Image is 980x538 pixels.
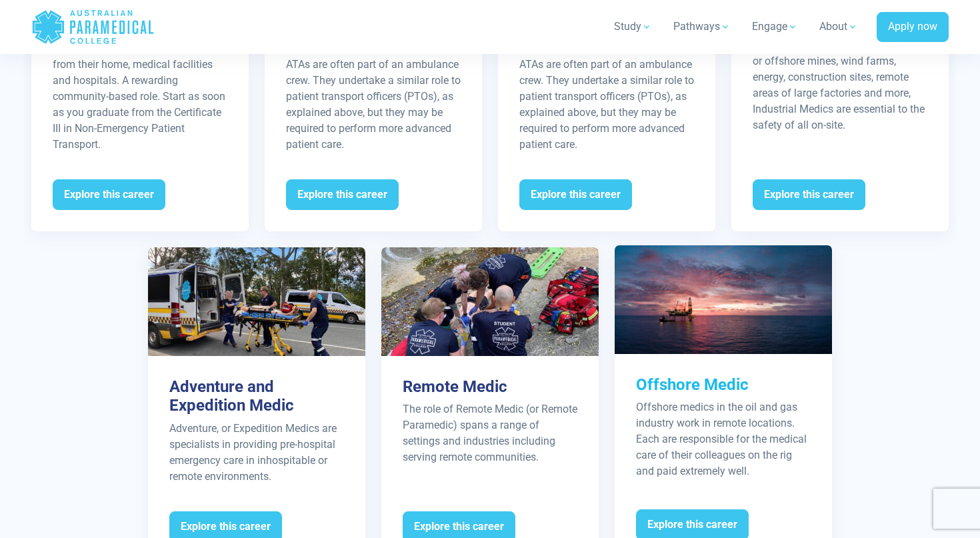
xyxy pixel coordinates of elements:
[148,247,365,356] img: Adventure and Expedition Medic
[169,377,344,416] h3: Adventure and Expedition Medic
[744,8,806,45] a: Engage
[31,5,155,49] a: Australian Paramedical College
[636,399,811,479] div: Offshore medics in the oil and gas industry work in remote locations. Each are responsible for th...
[811,8,866,45] a: About
[286,179,399,210] span: Explore this career
[753,21,927,133] div: Providing emergency and non-emergency healthcare support at on or offshore mines, wind farms, ene...
[615,245,832,354] img: Offshore Medic
[606,8,660,45] a: Study
[53,41,227,153] div: Transport non-critical patients to and from their home, medical facilities and hospitals. A rewar...
[877,12,949,43] a: Apply now
[519,179,632,210] span: Explore this career
[753,179,865,210] span: Explore this career
[403,401,577,465] div: The role of Remote Medic (or Remote Paramedic) spans a range of settings and industries including...
[381,247,599,356] img: Remote Medic
[665,8,739,45] a: Pathways
[636,375,811,395] h3: Offshore Medic
[519,41,694,153] div: Ambulance transport attendants or ATAs are often part of an ambulance crew. They undertake a simi...
[169,421,344,485] div: Adventure, or Expedition Medics are specialists in providing pre-hospital emergency care in inhos...
[403,377,577,397] h3: Remote Medic
[53,179,165,210] span: Explore this career
[286,41,461,153] div: Ambulance transport attendants or ATAs are often part of an ambulance crew. They undertake a simi...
